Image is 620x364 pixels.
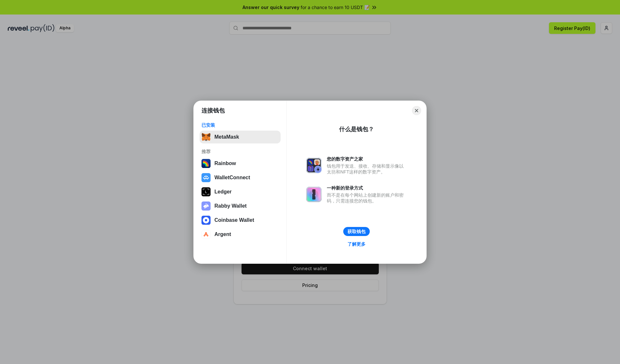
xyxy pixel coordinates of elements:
[200,157,281,170] button: Rainbow
[306,187,322,202] img: svg+xml,%3Csvg%20xmlns%3D%22http%3A%2F%2Fwww.w3.org%2F2000%2Fsvg%22%20fill%3D%22none%22%20viewBox...
[201,173,211,182] img: svg+xml,%3Csvg%20width%3D%2228%22%20height%3D%2228%22%20viewBox%3D%220%200%2028%2028%22%20fill%3D...
[347,241,366,247] div: 了解更多
[214,189,232,195] div: Ledger
[200,171,281,184] button: WalletConnect
[201,230,211,239] img: svg+xml,%3Csvg%20width%3D%2228%22%20height%3D%2228%22%20viewBox%3D%220%200%2028%2028%22%20fill%3D...
[412,106,421,115] button: Close
[200,131,281,143] button: MetaMask
[201,187,211,196] img: svg+xml,%3Csvg%20xmlns%3D%22http%3A%2F%2Fwww.w3.org%2F2000%2Fsvg%22%20width%3D%2228%22%20height%3...
[214,175,250,181] div: WalletConnect
[327,163,407,175] div: 钱包用于发送、接收、存储和显示像以太坊和NFT这样的数字资产。
[214,231,231,237] div: Argent
[200,228,281,241] button: Argent
[327,185,407,191] div: 一种新的登录方式
[214,134,239,140] div: MetaMask
[214,203,247,209] div: Rabby Wallet
[201,133,211,142] img: svg+xml,%3Csvg%20fill%3D%22none%22%20height%3D%2233%22%20viewBox%3D%220%200%2035%2033%22%20width%...
[200,214,281,227] button: Coinbase Wallet
[327,156,407,162] div: 您的数字资产之家
[200,200,281,212] button: Rabby Wallet
[201,202,211,211] img: svg+xml,%3Csvg%20xmlns%3D%22http%3A%2F%2Fwww.w3.org%2F2000%2Fsvg%22%20fill%3D%22none%22%20viewBox...
[201,122,279,128] div: 已安装
[343,227,370,236] button: 获取钱包
[214,217,254,223] div: Coinbase Wallet
[347,229,366,234] div: 获取钱包
[306,158,322,173] img: svg+xml,%3Csvg%20xmlns%3D%22http%3A%2F%2Fwww.w3.org%2F2000%2Fsvg%22%20fill%3D%22none%22%20viewBox...
[344,240,369,248] a: 了解更多
[201,149,279,154] div: 推荐
[201,107,225,114] h1: 连接钱包
[201,159,211,168] img: svg+xml,%3Csvg%20width%3D%22120%22%20height%3D%22120%22%20viewBox%3D%220%200%20120%20120%22%20fil...
[339,125,374,133] div: 什么是钱包？
[200,185,281,198] button: Ledger
[327,192,407,204] div: 而不是在每个网站上创建新的账户和密码，只需连接您的钱包。
[201,216,211,225] img: svg+xml,%3Csvg%20width%3D%2228%22%20height%3D%2228%22%20viewBox%3D%220%200%2028%2028%22%20fill%3D...
[214,161,236,166] div: Rainbow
